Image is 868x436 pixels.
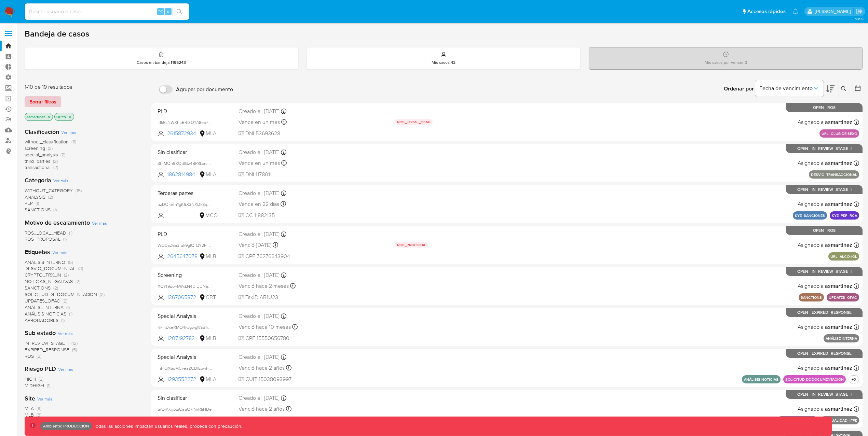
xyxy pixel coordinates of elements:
[25,7,189,16] input: Buscar usuario o caso...
[815,8,853,15] p: leidy.martinez@mercadolibre.com.co
[856,8,863,15] a: Salir
[747,8,786,15] span: Accesos rápidos
[172,7,186,16] button: search-icon
[792,9,798,14] a: Notificaciones
[43,425,89,427] p: Ambiente: PRODUCCIÓN
[158,8,163,15] span: ⌥
[167,8,169,15] span: s
[92,423,242,430] p: Todas las acciones impactan usuarios reales, proceda con precaución.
